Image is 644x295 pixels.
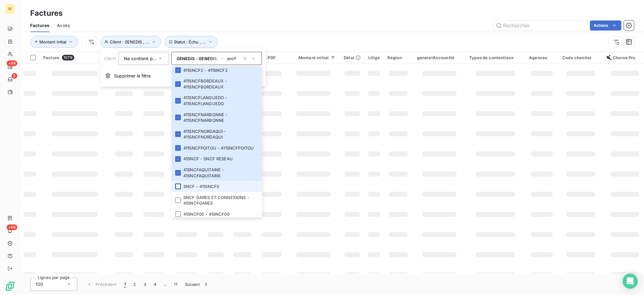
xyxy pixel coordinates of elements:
[150,278,160,291] button: 4
[57,22,70,29] span: Avoirs
[623,274,638,289] div: Open Intercom Messenger
[590,20,621,31] button: Actions
[181,278,213,291] button: Suivant
[387,55,409,60] div: Région
[7,60,17,66] span: +99
[344,55,361,60] div: Délai
[171,164,262,181] li: 41SNCFAQUITAINE - 41SNCFAQUITAINE
[140,278,150,291] button: 3
[7,224,17,230] span: +99
[493,20,587,31] input: Rechercher
[171,192,262,208] li: SNCF GARES ET CONNEXIONS - 41SNCFGARES
[170,278,181,291] button: 11
[124,281,126,287] span: 1
[12,73,17,79] span: 5
[260,55,283,60] div: PDF
[62,55,74,60] span: 1078
[120,278,130,291] button: 1
[217,55,218,62] span: ,
[529,55,555,60] div: Agences
[171,65,262,76] li: 411SNCF2 - 411SNCF2
[171,126,262,142] li: 411SNCFNORDAQUI - 411SNCFNORDAQUI
[100,36,161,48] button: Client : 0ENEDIS , ...
[82,278,120,291] button: Précédent
[5,74,15,84] a: 5
[171,109,262,126] li: 411SNCFNARBONNE - 411SNCFNARBONNE
[221,56,286,61] span: 41ENEDISINEO - 41ENEDISINEO
[171,181,262,192] li: SNCF - 411SNCF0
[5,62,15,72] a: +99
[165,36,218,48] button: Statut : Échu , ...
[171,76,262,92] li: 411SNCFBORDEAUX - 411SNCFBORDEAUX
[110,39,149,44] span: Client : 0ENEDIS , ...
[30,22,49,29] span: Factures
[171,92,262,109] li: 411SNCFLANGUEDO - 411SNCFLANGUEDO
[39,39,66,44] span: Montant initial
[36,281,43,287] span: 100
[160,279,170,289] span: …
[291,55,336,60] div: Montant initial
[5,4,15,14] div: SE
[174,39,206,44] span: Statut : Échu , ...
[607,55,643,60] div: Chorus Pro
[130,278,140,291] button: 2
[417,55,462,60] div: generalAccountId
[5,281,15,291] img: Logo LeanPay
[114,73,151,79] span: Supprimer le filtre
[124,56,158,61] span: Ne contient pas
[100,69,266,83] button: Supprimer le filtre
[177,56,217,61] span: 0ENEDIS - 0ENEDIS
[104,56,116,61] span: Client
[368,55,380,60] div: Litige
[562,55,599,60] div: Code chantier
[30,8,63,19] h3: Factures
[171,153,262,164] li: 41SNCF - SNCF RESEAU
[171,142,262,153] li: 411SNCFPOITOU - 411SNCFPOITOU
[30,36,78,48] button: Montant initial
[171,208,262,219] li: 41SNCF00 - 41SNCF00
[43,55,59,60] span: Facture
[469,55,521,60] div: Types de contentieux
